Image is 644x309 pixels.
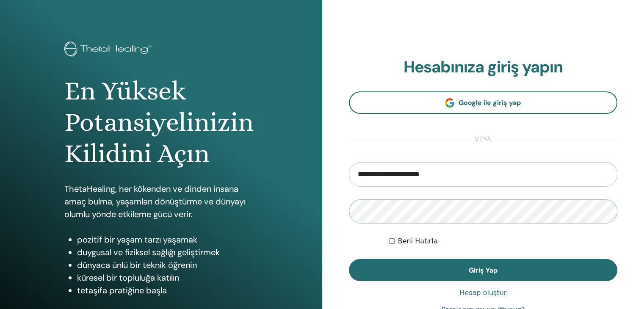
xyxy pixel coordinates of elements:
[77,259,258,271] li: dünyaca ünlü bir teknik öğrenin
[470,134,495,144] span: veya
[77,246,258,259] li: duygusal ve fiziksel sağlığı geliştirmek
[349,91,618,114] a: Google ile giriş yap
[64,182,258,221] p: ThetaHealing, her kökenden ve dinden insana amaç bulma, yaşamları dönüştürme ve dünyayı olumlu yö...
[389,236,617,246] div: Keep me authenticated indefinitely or until I manually logout
[349,58,618,77] h2: Hesabınıza giriş yapın
[469,266,498,275] span: Giriş Yap
[77,233,258,246] li: pozitif bir yaşam tarzı yaşamak
[349,259,618,281] button: Giriş Yap
[77,284,258,297] li: tetaşifa pratiğine başla
[64,75,258,170] h1: En Yüksek Potansiyelinizin Kilidini Açın
[398,236,438,246] label: Beni Hatırla
[459,288,506,298] a: Hesap oluştur
[459,98,521,107] span: Google ile giriş yap
[77,271,258,284] li: küresel bir topluluğa katılın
